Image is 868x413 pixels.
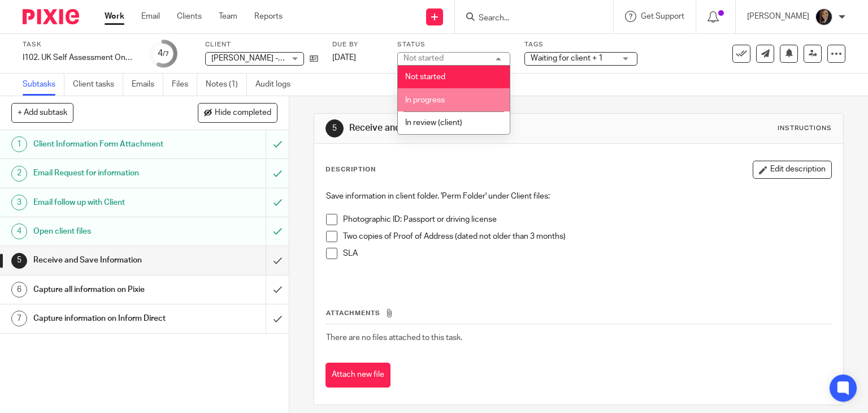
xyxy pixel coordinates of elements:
div: 1 [11,136,27,152]
span: In progress [405,96,445,104]
a: Files [172,74,197,96]
div: 5 [11,253,27,269]
p: Save information in client folder. 'Perm Folder' under Client files: [326,191,832,202]
small: /7 [163,51,169,57]
span: In review (client) [405,119,462,127]
label: Task [23,40,136,49]
a: Client tasks [73,74,123,96]
p: SLA [343,248,832,259]
button: + Add subtask [11,103,73,122]
p: Photographic ID: Passport or driving license [343,214,832,225]
a: Subtasks [23,74,64,96]
h1: Receive and Save Information [33,252,181,269]
span: Not started [405,73,445,81]
div: I102. UK Self Assessment Onboarding: Request Information [23,52,136,63]
img: Pixie [23,9,79,24]
div: 4 [11,223,27,239]
a: Team [219,11,237,22]
span: There are no files attached to this task. [326,334,462,342]
h1: Open client files [33,223,181,240]
h1: Client Information Form Attachment [33,136,181,153]
div: Not started [403,54,444,62]
h1: Receive and Save Information [349,122,602,134]
a: Audit logs [255,74,299,96]
div: 6 [11,282,27,298]
span: Waiting for client + 1 [531,54,603,62]
input: Search [478,14,579,24]
label: Tags [524,40,637,49]
div: 5 [325,119,344,137]
div: 2 [11,166,27,182]
a: Work [105,11,124,22]
h1: Capture information on Inform Direct [33,310,181,327]
label: Client [205,40,318,49]
h1: Capture all information on Pixie [33,281,181,298]
a: Reports [254,11,283,22]
span: [PERSON_NAME] - GUK2518 [211,54,314,62]
span: Get Support [641,12,684,20]
div: 7 [11,311,27,326]
p: Description [325,165,376,174]
div: Instructions [778,124,832,133]
h1: Email Request for information [33,165,181,182]
a: Emails [132,74,163,96]
img: Screenshot%202023-08-23%20174648.png [815,8,833,26]
div: 4 [158,47,169,60]
h1: Email follow up with Client [33,194,181,211]
a: Email [141,11,160,22]
label: Due by [332,40,383,49]
p: [PERSON_NAME] [747,11,809,22]
span: Attachments [326,310,380,316]
button: Hide completed [198,103,277,122]
p: Two copies of Proof of Address (dated not older than 3 months) [343,231,832,242]
div: 3 [11,195,27,210]
a: Clients [177,11,202,22]
span: Hide completed [215,109,271,118]
button: Edit description [753,161,832,179]
a: Notes (1) [206,74,247,96]
button: Attach new file [325,363,390,388]
label: Status [397,40,510,49]
span: [DATE] [332,54,356,62]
